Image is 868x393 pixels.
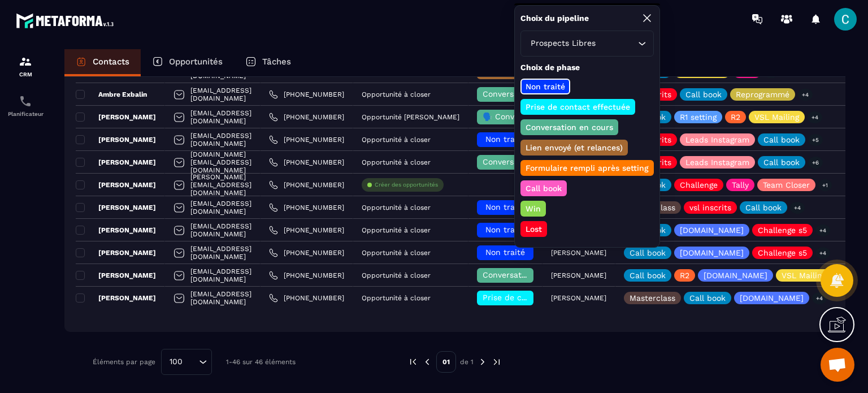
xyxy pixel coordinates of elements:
[758,249,807,257] p: Challenge s5
[76,158,156,167] p: [PERSON_NAME]
[3,46,48,86] a: formationformationCRM
[704,271,767,279] p: [DOMAIN_NAME]
[689,204,731,211] p: vsl inscrits
[551,249,606,257] p: [PERSON_NAME]
[821,348,854,382] div: Ouvrir le chat
[685,158,749,166] p: Leads Instagram
[3,111,48,117] p: Planificateur
[3,71,48,77] p: CRM
[362,90,431,98] p: Opportunité à closer
[782,271,826,279] p: VSL Mailing
[630,249,666,257] p: Call book
[93,358,155,366] p: Éléments par page
[269,226,344,235] a: [PHONE_NUMBER]
[166,356,186,368] span: 100
[680,249,744,257] p: [DOMAIN_NAME]
[485,248,525,257] span: Non traité
[763,181,810,189] p: Team Closer
[598,37,635,50] input: Search for option
[269,203,344,212] a: [PHONE_NUMBER]
[362,136,431,144] p: Opportunité à closer
[680,271,689,279] p: R2
[790,202,805,214] p: +4
[524,183,563,194] p: Call book
[630,271,666,279] p: Call book
[422,357,432,367] img: prev
[524,81,567,92] p: Non traité
[808,157,823,169] p: +6
[630,294,675,302] p: Masterclass
[520,13,589,24] p: Choix du pipeline
[492,357,502,367] img: next
[64,49,141,76] a: Contacts
[485,225,525,234] span: Non traité
[689,294,726,302] p: Call book
[758,226,807,234] p: Challenge s5
[362,249,431,257] p: Opportunité à closer
[740,294,804,302] p: [DOMAIN_NAME]
[483,270,570,279] span: Conversation en cours
[460,357,474,366] p: de 1
[141,49,234,76] a: Opportunités
[76,203,156,212] p: [PERSON_NAME]
[680,113,717,121] p: R1 setting
[524,223,544,235] p: Lost
[524,122,615,133] p: Conversation en cours
[812,292,827,304] p: +4
[76,90,147,99] p: Ambre Exbalin
[483,293,587,302] span: Prise de contact effectuée
[76,135,156,144] p: [PERSON_NAME]
[19,94,32,108] img: scheduler
[798,89,813,101] p: +4
[375,181,438,189] p: Créer des opportunités
[161,349,212,375] div: Search for option
[485,202,525,211] span: Non traité
[3,86,48,126] a: schedulerschedulerPlanificateur
[524,162,650,174] p: Formulaire rempli après setting
[76,248,156,257] p: [PERSON_NAME]
[269,180,344,189] a: [PHONE_NUMBER]
[362,158,431,166] p: Opportunité à closer
[485,135,525,144] span: Non traité
[234,49,302,76] a: Tâches
[269,135,344,144] a: [PHONE_NUMBER]
[269,271,344,280] a: [PHONE_NUMBER]
[408,357,418,367] img: prev
[362,226,431,234] p: Opportunité à closer
[524,101,632,113] p: Prise de contact effectuée
[528,37,598,50] span: Prospects Libres
[551,294,606,302] p: [PERSON_NAME]
[76,271,156,280] p: [PERSON_NAME]
[745,204,782,211] p: Call book
[815,224,830,236] p: +4
[524,142,624,153] p: Lien envoyé (et relances)
[269,90,344,99] a: [PHONE_NUMBER]
[680,181,718,189] p: Challenge
[763,136,800,144] p: Call book
[818,179,832,191] p: +1
[685,90,722,98] p: Call book
[754,113,799,121] p: VSL Mailing
[520,62,654,73] p: Choix de phase
[19,55,32,68] img: formation
[685,136,749,144] p: Leads Instagram
[763,158,800,166] p: Call book
[483,89,570,98] span: Conversation en cours
[186,356,196,368] input: Search for option
[226,358,296,366] p: 1-46 sur 46 éléments
[262,57,291,67] p: Tâches
[16,10,118,31] img: logo
[269,158,344,167] a: [PHONE_NUMBER]
[362,113,459,121] p: Opportunité [PERSON_NAME]
[808,111,822,123] p: +4
[483,112,583,121] span: 🗣️ Conversation en cours
[483,157,570,166] span: Conversation en cours
[436,351,456,373] p: 01
[731,113,740,121] p: R2
[680,226,744,234] p: [DOMAIN_NAME]
[76,226,156,235] p: [PERSON_NAME]
[808,134,823,146] p: +5
[76,113,156,122] p: [PERSON_NAME]
[551,271,606,279] p: [PERSON_NAME]
[362,294,431,302] p: Opportunité à closer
